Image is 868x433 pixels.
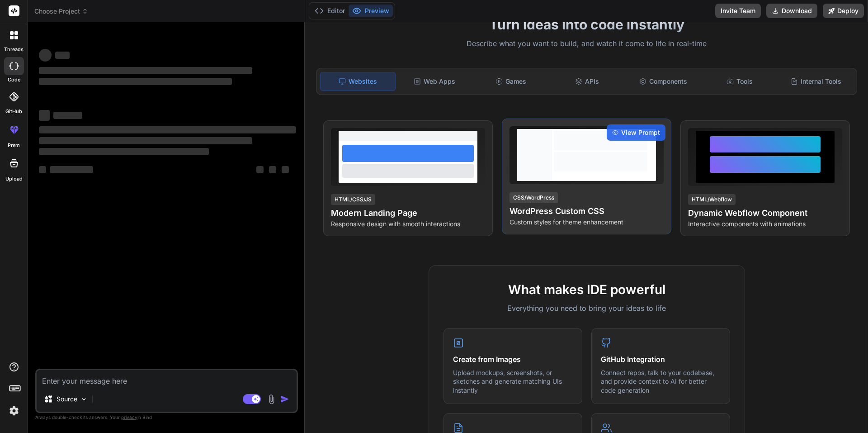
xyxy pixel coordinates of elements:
[39,49,52,62] span: ‌
[39,148,209,155] span: ‌
[39,166,46,173] span: ‌
[280,395,289,404] img: icon
[39,78,232,85] span: ‌
[766,4,817,18] button: Download
[121,414,137,420] span: privacy
[8,76,20,84] label: code
[320,72,396,91] div: Websites
[331,194,375,205] div: HTML/CSS/JS
[34,7,88,16] span: Choose Project
[55,52,70,59] span: ‌
[50,166,93,173] span: ‌
[397,72,472,91] div: Web Apps
[443,280,730,299] h2: What makes IDE powerful
[331,207,485,219] h4: Modern Landing Page
[80,395,88,403] img: Pick Models
[715,4,761,18] button: Invite Team
[550,72,624,91] div: APIs
[453,368,573,395] p: Upload mockups, screenshots, or sketches and generate matching UIs instantly
[256,166,264,173] span: ‌
[266,394,277,404] img: attachment
[311,5,349,17] button: Editor
[601,354,721,365] h4: GitHub Integration
[688,219,842,228] p: Interactive components with animations
[443,303,730,314] p: Everything you need to bring your ideas to life
[311,16,863,33] h1: Turn ideas into code instantly
[39,137,252,144] span: ‌
[39,110,50,121] span: ‌
[509,218,664,227] p: Custom styles for theme enhancement
[703,72,777,91] div: Tools
[509,192,558,203] div: CSS/WordPress
[621,128,660,137] span: View Prompt
[5,175,23,183] label: Upload
[53,112,82,119] span: ‌
[474,72,548,91] div: Games
[601,368,721,395] p: Connect repos, talk to your codebase, and provide context to AI for better code generation
[5,108,22,115] label: GitHub
[688,207,842,219] h4: Dynamic Webflow Component
[778,72,853,91] div: Internal Tools
[4,46,24,53] label: threads
[57,395,77,404] p: Source
[823,4,864,18] button: Deploy
[8,142,20,149] label: prem
[626,72,701,91] div: Components
[269,166,276,173] span: ‌
[35,413,298,422] p: Always double-check its answers. Your in Bind
[453,354,573,365] h4: Create from Images
[331,219,485,228] p: Responsive design with smooth interactions
[39,126,296,133] span: ‌
[349,5,393,17] button: Preview
[509,205,664,218] h4: WordPress Custom CSS
[688,194,736,205] div: HTML/Webflow
[311,38,863,50] p: Describe what you want to build, and watch it come to life in real-time
[39,67,252,74] span: ‌
[6,403,22,419] img: settings
[282,166,289,173] span: ‌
